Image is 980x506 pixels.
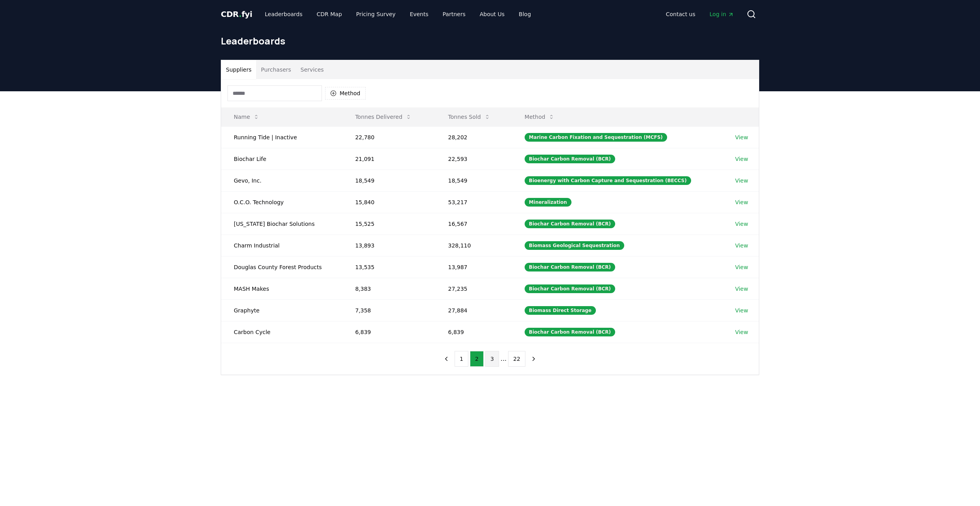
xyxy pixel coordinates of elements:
[470,351,484,367] button: 2
[525,284,615,293] div: Biochar Carbon Removal (BCR)
[518,109,561,125] button: Method
[512,7,537,21] a: Blog
[436,321,512,343] td: 6,839
[221,299,342,321] td: Graphyte
[703,7,740,21] a: Log in
[436,126,512,148] td: 28,202
[342,148,435,170] td: 21,091
[221,9,252,19] span: CDR fyi
[501,354,507,364] li: ...
[436,191,512,213] td: 53,217
[525,155,615,163] div: Biochar Carbon Removal (BCR)
[349,109,418,125] button: Tonnes Delivered
[259,7,537,21] nav: Main
[735,263,748,271] a: View
[436,278,512,299] td: 27,235
[527,351,540,367] button: next page
[525,176,691,185] div: Bioenergy with Carbon Capture and Sequestration (BECCS)
[436,299,512,321] td: 27,884
[735,328,748,336] a: View
[735,285,748,293] a: View
[342,126,435,148] td: 22,780
[342,256,435,278] td: 13,535
[473,7,511,21] a: About Us
[735,133,748,141] a: View
[311,7,348,21] a: CDR Map
[221,35,759,47] h1: Leaderboards
[342,321,435,343] td: 6,839
[342,278,435,299] td: 8,383
[735,242,748,249] a: View
[525,198,571,207] div: Mineralization
[325,87,366,100] button: Method
[660,7,740,21] nav: Main
[710,10,734,18] span: Log in
[660,7,702,21] a: Contact us
[221,170,342,191] td: Gevo, Inc.
[442,109,497,125] button: Tonnes Sold
[735,155,748,163] a: View
[436,7,472,21] a: Partners
[436,235,512,256] td: 328,110
[440,351,453,367] button: previous page
[221,9,252,20] a: CDR.fyi
[403,7,435,21] a: Events
[525,328,615,336] div: Biochar Carbon Removal (BCR)
[735,177,748,185] a: View
[735,307,748,314] a: View
[436,256,512,278] td: 13,987
[296,60,329,79] button: Services
[735,198,748,206] a: View
[342,213,435,235] td: 15,525
[342,191,435,213] td: 15,840
[436,148,512,170] td: 22,593
[239,9,242,19] span: .
[221,256,342,278] td: Douglas County Forest Products
[485,351,499,367] button: 3
[436,170,512,191] td: 18,549
[525,263,615,271] div: Biochar Carbon Removal (BCR)
[436,213,512,235] td: 16,567
[525,241,624,250] div: Biomass Geological Sequestration
[342,170,435,191] td: 18,549
[221,148,342,170] td: Biochar Life
[221,60,256,79] button: Suppliers
[221,191,342,213] td: O.C.O. Technology
[221,278,342,299] td: MASH Makes
[342,235,435,256] td: 13,893
[350,7,402,21] a: Pricing Survey
[525,220,615,228] div: Biochar Carbon Removal (BCR)
[256,60,296,79] button: Purchasers
[735,220,748,228] a: View
[221,126,342,148] td: Running Tide | Inactive
[525,133,667,142] div: Marine Carbon Fixation and Sequestration (MCFS)
[221,321,342,343] td: Carbon Cycle
[221,213,342,235] td: [US_STATE] Biochar Solutions
[525,306,596,315] div: Biomass Direct Storage
[508,351,525,367] button: 22
[342,299,435,321] td: 7,358
[227,109,266,125] button: Name
[259,7,309,21] a: Leaderboards
[221,235,342,256] td: Charm Industrial
[455,351,468,367] button: 1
